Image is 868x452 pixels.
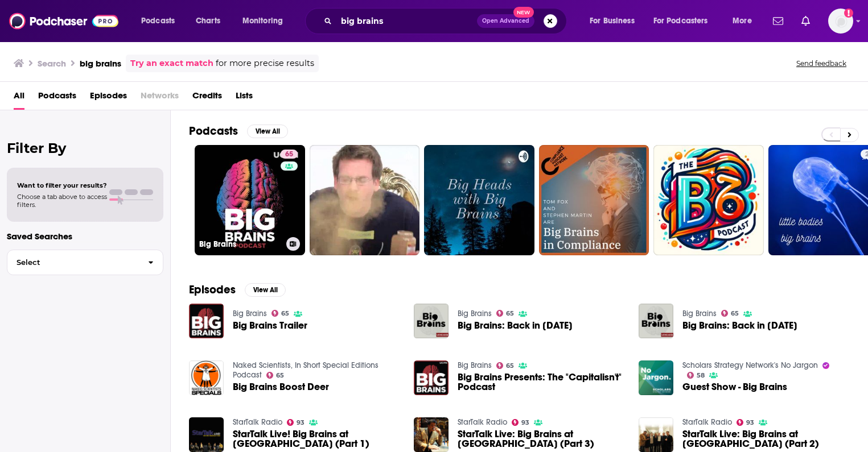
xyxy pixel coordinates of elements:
a: Episodes [90,86,127,110]
a: Naked Scientists, In Short Special Editions Podcast [233,360,379,380]
a: StarTalk Radio [682,417,732,427]
a: Show notifications dropdown [797,11,814,31]
a: Big Brains: Back in 2019 [458,321,573,330]
h2: Podcasts [189,124,238,138]
span: 65 [731,311,739,316]
a: 65 [266,372,285,379]
h2: Filter By [7,140,163,156]
input: Search podcasts, credits, & more... [336,12,477,30]
div: Search podcasts, credits, & more... [316,8,578,34]
button: Send feedback [793,59,850,68]
button: Select [7,250,163,275]
span: 65 [506,363,514,368]
span: 58 [697,373,705,378]
span: 93 [297,420,305,425]
a: Big Brains Trailer [233,321,307,330]
a: Big Brains Trailer [189,304,224,338]
a: 93 [512,419,530,426]
a: 65 [496,310,515,317]
a: Big Brains [458,309,492,318]
a: 65 [281,150,298,159]
span: Networks [141,86,179,110]
button: open menu [725,12,766,30]
span: Select [7,259,139,266]
a: Big Brains [233,309,267,318]
span: 65 [285,149,293,160]
span: Charts [196,13,220,29]
button: View All [245,283,286,297]
span: Podcasts [141,13,175,29]
button: Show profile menu [828,9,853,34]
a: Big Brains Presents: The "Capitalisn't" Podcast [458,372,625,392]
a: StarTalk Live: Big Brains at BAM (Part 2) [682,429,850,449]
a: 65 [496,362,515,369]
a: Big Brains Boost Deer [233,382,329,392]
img: StarTalk Live: Big Brains at BAM (Part 3) [414,417,449,452]
a: 58 [687,372,705,379]
span: Podcasts [38,86,76,110]
img: Guest Show - Big Brains [639,360,673,395]
a: StarTalk Live: Big Brains at BAM (Part 3) [458,429,625,449]
span: 93 [521,420,529,425]
a: Try an exact match [130,57,213,70]
span: Big Brains: Back in [DATE] [458,321,573,330]
a: 93 [287,419,305,426]
span: Logged in as angelahattar [828,9,853,34]
a: 93 [737,419,755,426]
p: Saved Searches [7,231,163,242]
a: EpisodesView All [189,283,286,297]
span: Want to filter your results? [17,181,107,189]
span: 65 [506,311,514,316]
a: Guest Show - Big Brains [682,382,787,392]
img: Big Brains: Back in 2019 [639,304,673,338]
img: StarTalk Live: Big Brains at BAM (Part 2) [639,417,673,452]
svg: Add a profile image [844,9,853,18]
h3: Big Brains [199,239,282,249]
a: PodcastsView All [189,124,288,138]
img: Big Brains: Back in 2019 [414,304,449,338]
h3: big brains [80,58,121,69]
a: Big Brains: Back in 2019 [682,321,797,330]
span: Choose a tab above to access filters. [17,193,107,209]
img: Podchaser - Follow, Share and Rate Podcasts [9,10,118,32]
a: StarTalk Radio [233,417,282,427]
span: Open Advanced [482,18,529,24]
img: Big Brains Boost Deer [189,360,224,395]
a: 65 [271,310,290,317]
button: open menu [646,12,725,30]
span: StarTalk Live! Big Brains at [GEOGRAPHIC_DATA] (Part 1) [233,429,400,449]
button: open menu [582,12,649,30]
a: Big Brains [682,309,717,318]
span: Monitoring [242,13,283,29]
h3: Search [38,58,66,69]
button: Open AdvancedNew [477,14,534,28]
span: For Podcasters [653,13,708,29]
span: Big Brains: Back in [DATE] [682,321,797,330]
span: For Business [590,13,635,29]
a: 65Big Brains [195,145,305,255]
a: StarTalk Radio [458,417,507,427]
a: All [14,86,24,110]
a: 65 [721,310,739,317]
a: Credits [192,86,222,110]
a: StarTalk Live! Big Brains at BAM (Part 1) [233,429,400,449]
a: Charts [188,12,227,30]
span: 93 [746,420,754,425]
button: View All [247,125,288,138]
a: Show notifications dropdown [768,11,788,31]
span: for more precise results [216,57,314,70]
a: Big Brains Presents: The "Capitalisn't" Podcast [414,360,449,395]
a: Scholars Strategy Network's No Jargon [682,360,818,370]
img: StarTalk Live! Big Brains at BAM (Part 1) [189,417,224,452]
